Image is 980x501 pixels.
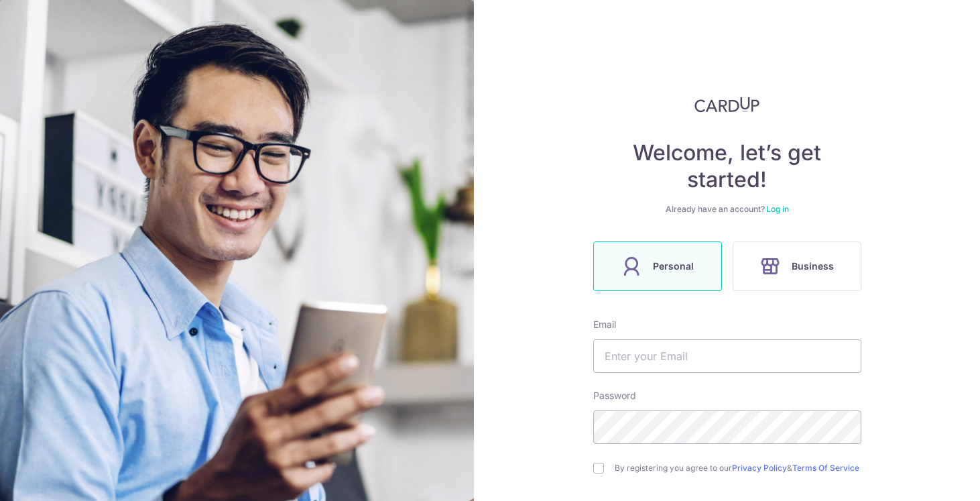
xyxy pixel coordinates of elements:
[593,339,861,373] input: Enter your Email
[615,463,861,474] label: By registering you agree to our &
[653,258,694,274] span: Personal
[792,463,859,473] a: Terms Of Service
[593,389,636,402] label: Password
[694,97,760,113] img: CardUp Logo
[588,241,727,291] a: Personal
[792,258,834,274] span: Business
[593,204,861,215] div: Already have an account?
[593,140,861,193] h4: Welcome, let’s get started!
[732,463,787,473] a: Privacy Policy
[593,318,616,331] label: Email
[766,204,789,214] a: Log in
[727,241,867,291] a: Business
